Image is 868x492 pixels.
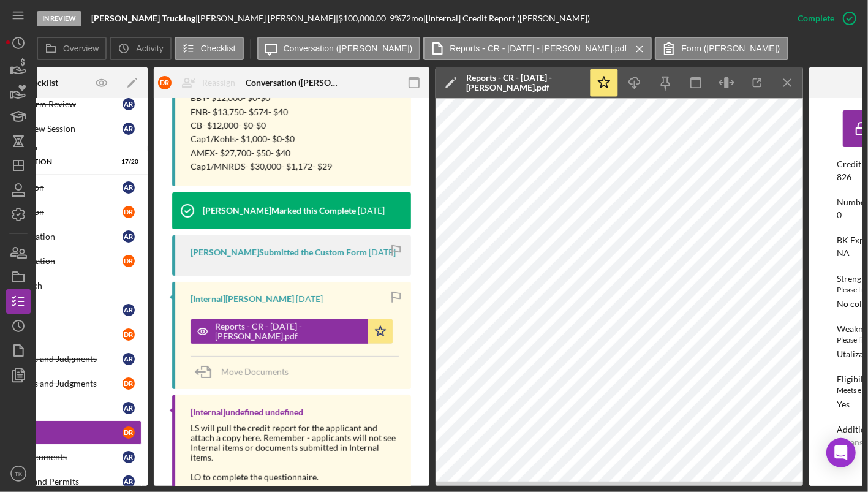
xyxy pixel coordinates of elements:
div: Yes [837,399,850,409]
button: Reports - CR - [DATE] - [PERSON_NAME].pdf [191,319,393,344]
time: 2025-06-30 18:04 [296,294,323,304]
p: Cap1/Kohls- $1,000- $0-$0 [191,132,332,146]
button: Checklist [175,37,244,60]
div: 0 [837,210,842,220]
div: D R [123,328,135,341]
div: NA [837,248,850,258]
p: BBY- $12,000- $0-$0 [191,91,332,105]
div: A R [123,402,135,414]
div: A R [123,123,135,135]
p: FNB- $13,750- $574- $40 [191,105,332,119]
time: 2025-07-08 18:25 [369,248,396,257]
time: 2025-07-08 18:26 [358,206,385,216]
div: D R [123,377,135,390]
span: Move Documents [221,366,289,377]
div: D R [123,206,135,218]
div: Open Intercom Messenger [826,438,856,467]
button: Reports - CR - [DATE] - [PERSON_NAME].pdf [423,37,652,60]
label: Form ([PERSON_NAME]) [681,44,780,53]
button: Move Documents [191,357,301,387]
div: A R [123,451,135,463]
div: Reports - CR - [DATE] - [PERSON_NAME].pdf [215,322,362,341]
div: A R [123,230,135,243]
div: In Review [37,11,81,26]
button: Conversation ([PERSON_NAME]) [257,37,421,60]
div: 72 mo [401,13,423,23]
div: A R [123,181,135,194]
b: [PERSON_NAME] Trucking [91,13,195,23]
button: TK [6,461,31,486]
div: [PERSON_NAME] [PERSON_NAME] | [198,13,338,23]
button: Form ([PERSON_NAME]) [655,37,788,60]
div: Reassign [202,70,235,95]
div: [Internal] [PERSON_NAME] [191,294,294,304]
label: Checklist [201,44,236,53]
div: D R [158,76,172,89]
p: CB- $12,000- $0-$0 [191,119,332,132]
label: Reports - CR - [DATE] - [PERSON_NAME].pdf [450,44,627,53]
div: D R [123,426,135,439]
label: Conversation ([PERSON_NAME]) [284,44,413,53]
div: D R [123,255,135,267]
button: Complete [785,6,862,31]
div: A R [123,98,135,110]
div: Checklist [23,78,58,88]
div: 17 / 20 [116,158,138,165]
div: A R [123,353,135,365]
div: A R [123,304,135,316]
div: [Internal] undefined undefined [191,407,303,417]
div: LO to complete the questionnaire. [191,472,399,482]
div: [PERSON_NAME] Submitted the Custom Form [191,248,367,257]
text: TK [15,471,23,477]
button: Overview [37,37,107,60]
label: Activity [136,44,163,53]
div: 826 [837,172,851,182]
div: 9 % [390,13,401,23]
div: Reports - CR - [DATE] - [PERSON_NAME].pdf [466,73,583,93]
div: Conversation ([PERSON_NAME]) [246,78,338,88]
div: | [91,13,198,23]
label: Overview [63,44,99,53]
div: [PERSON_NAME] Marked this Complete [203,206,356,216]
div: | [Internal] Credit Report ([PERSON_NAME]) [423,13,590,23]
button: Activity [110,37,171,60]
button: DRReassign [152,70,247,95]
p: Cap1/MNRDS- $30,000- $1,172- $29 [191,160,332,173]
div: LS will pull the credit report for the applicant and attach a copy here. Remember - applicants wi... [191,423,399,463]
div: Complete [798,6,834,31]
div: $100,000.00 [338,13,390,23]
p: AMEX- $27,700- $50- $40 [191,146,332,160]
div: A R [123,475,135,488]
